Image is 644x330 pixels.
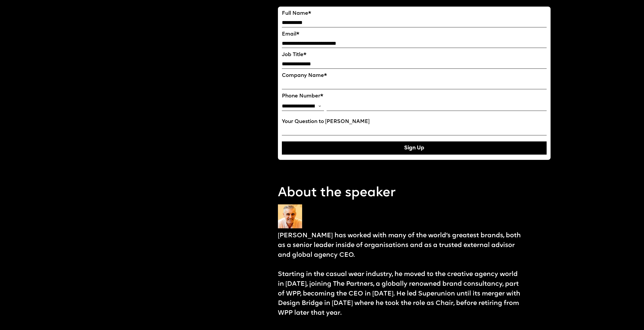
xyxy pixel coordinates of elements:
label: Phone Number [282,93,547,99]
label: Full Name [282,11,547,17]
label: Email [282,31,547,37]
button: Sign Up [282,141,547,155]
label: Job Title [282,52,547,58]
label: Your Question to [PERSON_NAME] [282,119,547,125]
p: About the speaker [278,184,551,202]
p: [PERSON_NAME] has worked with many of the world’s greatest brands, both as a senior leader inside... [278,231,523,318]
label: Company Name [282,73,547,79]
